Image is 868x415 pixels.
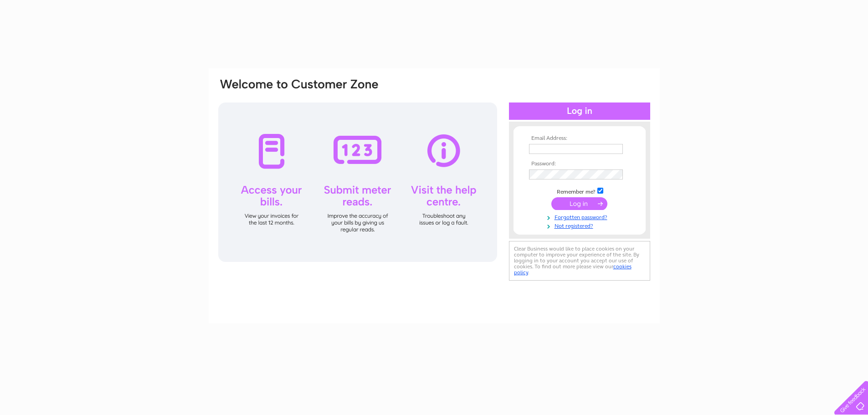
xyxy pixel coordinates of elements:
th: Password: [527,161,632,167]
div: Clear Business would like to place cookies on your computer to improve your experience of the sit... [509,241,650,281]
td: Remember me? [527,186,632,195]
a: Forgotten password? [529,212,632,221]
input: Submit [551,197,607,210]
th: Email Address: [527,135,632,142]
a: cookies policy [514,263,632,276]
a: Not registered? [529,221,632,230]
